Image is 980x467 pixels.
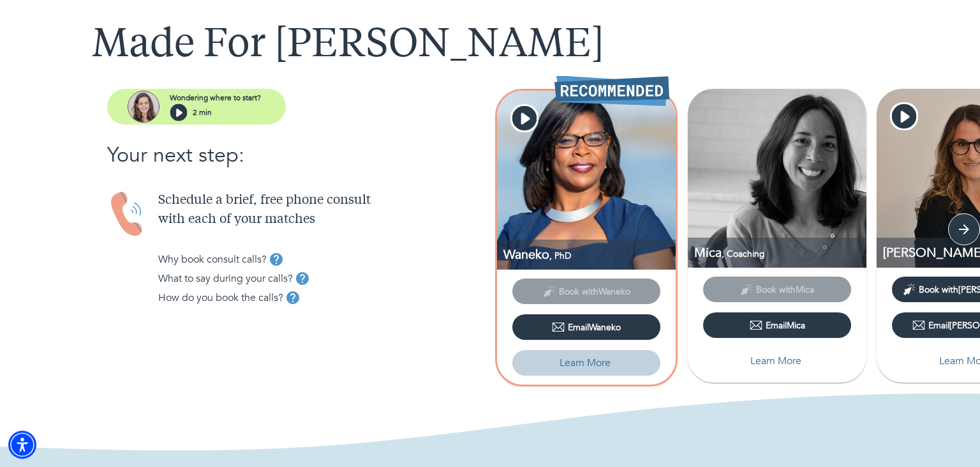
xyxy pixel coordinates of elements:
img: assistant [128,91,160,123]
p: Schedule a brief, free phone consult with each of your matches [158,191,490,229]
button: Learn More [512,350,660,376]
button: tooltip [283,288,302,307]
p: Your next step: [107,140,490,171]
div: Email Waneko [552,321,621,333]
span: This provider has not yet shared their calendar link. Please email the provider to schedule [703,283,851,295]
p: How do you book the calls? [158,290,283,305]
span: , Coaching [722,248,765,260]
img: Mica Diamond profile [688,89,866,268]
img: Recommended Therapist [554,75,669,106]
div: Accessibility Menu [8,431,36,459]
button: EmailWaneko [512,314,660,340]
p: What to say during your calls? [158,271,293,286]
button: tooltip [267,250,286,269]
p: Wondering where to start? [170,92,261,103]
button: tooltip [293,269,312,288]
p: Learn More [750,353,801,369]
img: Handset [107,191,148,238]
div: Email Mica [750,319,805,332]
p: Learn More [560,355,611,371]
button: Learn More [703,348,851,374]
p: 2 min [193,107,212,118]
button: EmailMica [703,312,851,338]
button: assistantWondering where to start?2 min [107,89,286,125]
span: , PhD [549,250,571,262]
p: Why book consult calls? [158,252,267,267]
h1: Made For [PERSON_NAME] [92,23,888,69]
p: Waneko [503,246,676,263]
img: Waneko Bivens-Saxton profile [497,91,676,270]
p: Mica [694,244,866,261]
